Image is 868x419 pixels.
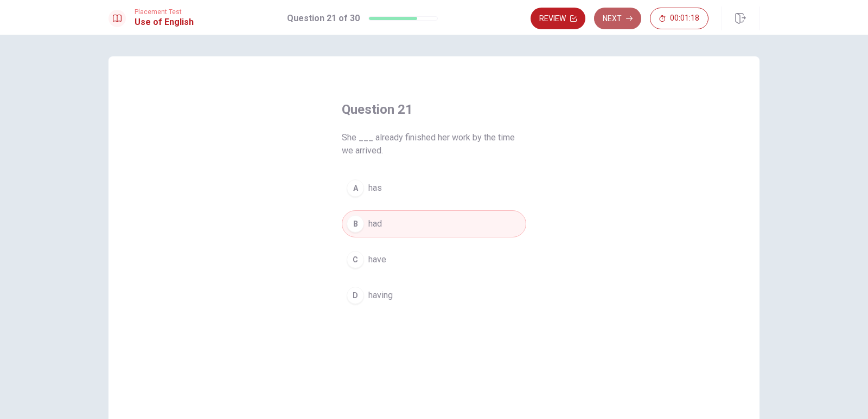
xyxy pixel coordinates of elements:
[368,289,393,302] span: having
[594,8,641,29] button: Next
[531,8,585,29] button: Review
[670,14,699,23] span: 00:01:18
[347,287,364,304] div: D
[368,217,382,230] span: had
[287,12,360,25] h1: Question 21 of 30
[342,131,526,157] span: She ___ already finished her work by the time we arrived.
[135,16,194,29] h1: Use of English
[368,182,382,195] span: has
[342,175,526,202] button: Ahas
[342,282,526,309] button: Dhaving
[347,251,364,268] div: C
[342,101,526,118] h4: Question 21
[347,179,364,197] div: A
[135,8,194,16] span: Placement Test
[342,210,526,237] button: Bhad
[650,8,709,29] button: 00:01:18
[347,215,364,233] div: B
[368,253,386,266] span: have
[342,246,526,273] button: Chave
